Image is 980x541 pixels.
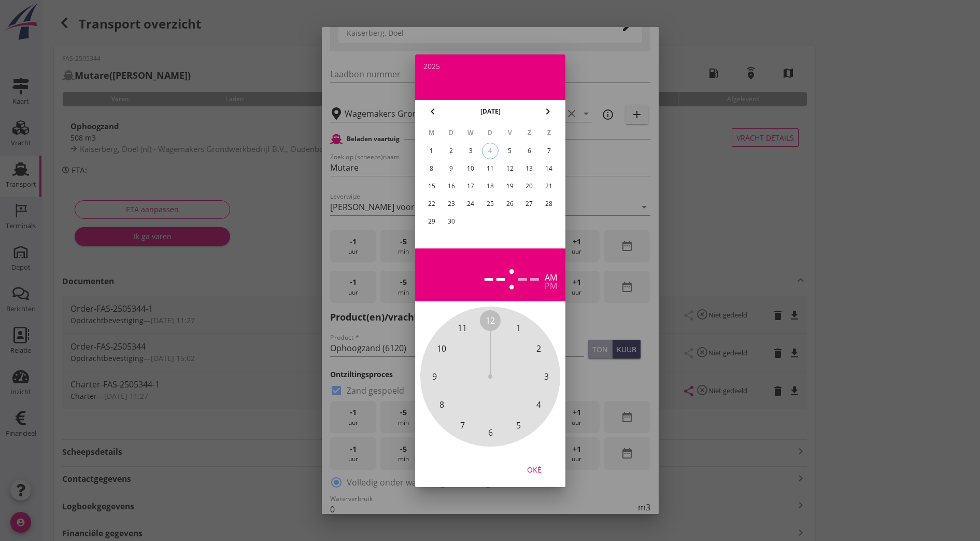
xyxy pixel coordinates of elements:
div: 2025 [423,63,557,70]
i: chevron_left [427,105,439,118]
div: pm [545,282,557,290]
button: 15 [423,178,439,195]
button: 2 [443,143,459,159]
th: M [422,124,441,142]
div: am [545,273,557,282]
span: : [507,257,517,293]
button: 26 [501,196,518,212]
button: 16 [443,178,459,195]
button: [DATE] [477,104,503,119]
div: -- [483,257,507,293]
button: 24 [462,196,479,212]
div: Oké [520,464,549,475]
button: 5 [501,143,518,159]
button: 8 [423,160,439,177]
i: chevron_right [542,105,554,118]
div: 4 [482,143,498,159]
span: 8 [439,398,444,411]
button: 13 [521,160,537,177]
span: 7 [460,419,464,431]
span: 12 [486,314,495,327]
th: W [461,124,480,142]
button: 12 [501,160,518,177]
button: 4 [481,143,498,159]
button: 3 [462,143,479,159]
button: 20 [521,178,537,195]
th: D [442,124,460,142]
button: 1 [423,143,439,159]
span: 6 [488,426,492,439]
button: 18 [481,178,498,195]
button: 17 [462,178,479,195]
button: 22 [423,196,439,212]
span: 2 [536,342,541,355]
th: D [481,124,500,142]
button: 6 [521,143,537,159]
span: 10 [437,342,446,355]
span: 4 [536,398,541,411]
button: 30 [443,213,459,230]
button: 9 [443,160,459,177]
th: Z [520,124,538,142]
button: 28 [541,196,557,212]
button: 11 [481,160,498,177]
span: 5 [516,419,520,431]
th: V [500,124,519,142]
span: 11 [458,322,467,334]
div: -- [517,257,541,293]
button: 25 [481,196,498,212]
button: 10 [462,160,479,177]
button: 29 [423,213,439,230]
button: 23 [443,196,459,212]
button: Oké [512,460,557,479]
button: 27 [521,196,537,212]
span: 3 [544,370,548,383]
span: 9 [432,370,436,383]
button: 7 [541,143,557,159]
th: Z [539,124,558,142]
button: 14 [541,160,557,177]
button: 19 [501,178,518,195]
span: 1 [516,322,520,334]
button: 21 [541,178,557,195]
